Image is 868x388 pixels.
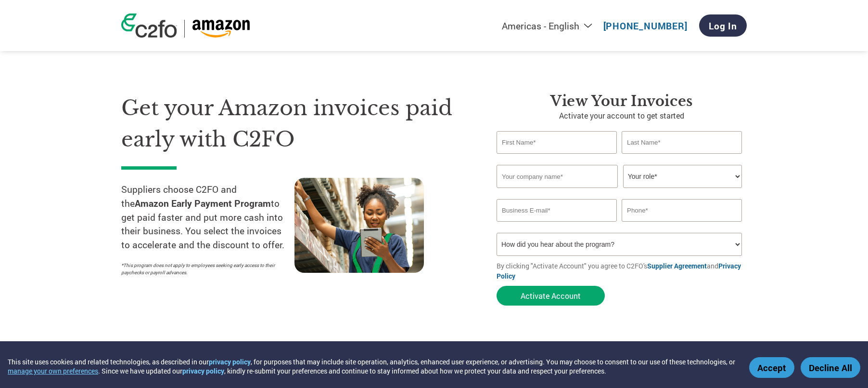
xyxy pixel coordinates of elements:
[121,93,468,155] h1: Get your Amazon invoices paid early with C2FO
[622,155,742,161] div: Invalid last name or last name is too long
[497,223,617,229] div: Inavlid Email Address
[497,110,747,121] p: Activate your account to get started
[603,20,688,32] a: [PHONE_NUMBER]
[497,155,617,161] div: Invalid first name or first name is too long
[497,131,617,154] input: First Name*
[135,197,271,209] strong: Amazon Early Payment Program
[497,261,747,281] p: By clicking "Activate Account" you agree to C2FO's and
[8,357,735,375] div: This site uses cookies and related technologies, as described in our , for purposes that may incl...
[622,131,742,154] input: Last Name*
[497,199,617,222] input: Invalid Email format
[497,286,605,306] button: Activate Account
[121,262,285,276] p: *This program does not apply to employees seeking early access to their paychecks or payroll adva...
[749,357,794,378] button: Accept
[622,223,742,229] div: Inavlid Phone Number
[497,165,618,188] input: Your company name*
[121,183,294,252] p: Suppliers choose C2FO and the to get paid faster and put more cash into their business. You selec...
[497,189,742,195] div: Invalid company name or company name is too long
[623,165,742,188] select: Title/Role
[8,366,98,375] button: manage your own preferences
[192,20,250,38] img: Amazon
[121,13,177,38] img: c2fo logo
[699,14,747,37] a: Log In
[801,357,860,378] button: Decline All
[622,199,742,222] input: Phone*
[294,178,424,273] img: supply chain worker
[497,93,747,110] h3: View Your Invoices
[182,366,224,375] a: privacy policy
[209,357,251,366] a: privacy policy
[497,261,741,281] a: Privacy Policy
[647,261,707,270] a: Supplier Agreement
